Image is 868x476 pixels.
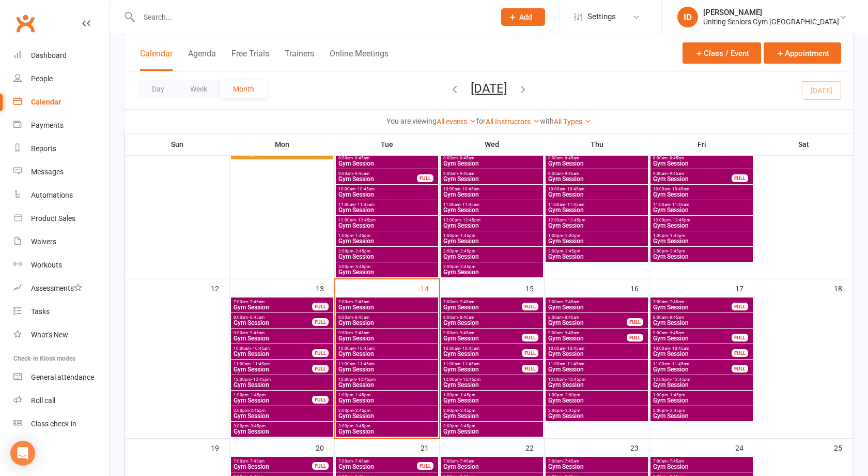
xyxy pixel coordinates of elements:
th: Mon [230,133,335,155]
span: Gym Session [548,351,646,357]
span: - 10:45am [460,346,479,351]
span: Gym Session [233,351,313,357]
div: ID [677,7,698,27]
span: 8:00am [443,156,541,160]
button: Calendar [140,49,173,71]
span: 7:00am [338,300,436,304]
span: 8:00am [443,315,541,320]
span: - 3:45pm [353,264,370,269]
span: - 12:45pm [356,377,376,382]
div: 12 [211,279,229,296]
span: - 2:45pm [563,249,580,254]
a: Waivers [13,230,109,254]
span: Gym Session [338,176,417,182]
div: FULL [732,303,748,310]
span: - 7:45am [563,300,579,304]
a: All Types [554,117,592,126]
button: Class / Event [683,42,761,64]
span: Gym Session [548,335,627,341]
span: Gym Session [548,366,646,373]
span: 1:00pm [548,393,646,397]
span: Gym Session [233,413,331,419]
span: - 8:45am [353,315,369,320]
span: Gym Session [653,320,751,326]
span: - 2:45pm [353,408,370,413]
span: 10:00am [233,346,313,351]
span: 1:00pm [338,393,436,397]
span: Gym Session [338,382,436,388]
span: Gym Session [338,160,436,167]
a: Assessments [13,277,109,300]
a: General attendance kiosk mode [13,366,109,389]
span: 2:00pm [548,408,646,413]
div: Product Sales [31,214,75,222]
a: Reports [13,137,109,160]
span: Gym Session [443,238,541,244]
span: 1:00pm [653,233,751,238]
span: - 10:45am [565,346,584,351]
span: Gym Session [653,238,751,244]
span: - 10:45am [670,346,689,351]
span: Gym Session [233,382,331,388]
span: Gym Session [233,366,313,373]
span: 9:00am [653,331,732,335]
div: FULL [522,303,538,310]
a: Workouts [13,254,109,277]
button: Week [177,80,220,98]
span: Gym Session [548,222,646,229]
span: Gym Session [548,382,646,388]
span: 9:00am [653,171,732,176]
span: - 9:45am [563,171,579,176]
span: Gym Session [548,176,646,182]
span: Gym Session [653,413,751,419]
a: All events [437,117,476,126]
div: FULL [732,174,748,182]
div: FULL [627,334,643,341]
span: 11:00am [653,362,732,366]
span: Gym Session [338,304,436,310]
span: 1:00pm [338,233,436,238]
span: Gym Session [338,238,436,244]
th: Wed [440,133,545,155]
button: Trainers [285,49,314,71]
span: Gym Session [653,304,732,310]
div: FULL [312,303,329,310]
span: Gym Session [338,351,436,357]
a: Calendar [13,91,109,114]
span: Gym Session [443,254,541,260]
span: - 1:45pm [353,393,370,397]
span: 10:00am [548,187,646,191]
div: FULL [522,349,538,357]
span: - 1:45pm [458,393,475,397]
span: - 11:45am [251,362,270,366]
span: - 1:45pm [668,233,685,238]
span: Settings [587,5,616,28]
span: - 2:45pm [458,408,475,413]
span: - 11:45am [355,202,375,207]
span: Gym Session [443,366,522,373]
span: 1:00pm [443,393,541,397]
span: - 12:45pm [461,377,481,382]
span: Gym Session [548,238,646,244]
span: 3:00pm [338,264,436,269]
span: - 7:45am [353,300,369,304]
span: 9:00am [548,331,627,335]
span: - 11:45am [565,202,584,207]
a: Roll call [13,389,109,412]
span: - 8:45am [458,315,474,320]
span: - 10:45am [565,187,584,191]
span: - 2:45pm [563,408,580,413]
span: 9:00am [338,171,417,176]
span: Gym Session [653,382,751,388]
span: - 1:45pm [249,393,266,397]
strong: for [476,117,486,125]
span: Add [519,13,532,21]
span: Gym Session [233,304,313,310]
span: - 11:45am [460,202,479,207]
a: Class kiosk mode [13,412,109,436]
span: 12:00pm [233,377,331,382]
span: 11:00am [653,202,751,207]
span: - 3:45pm [458,264,475,269]
input: Search... [136,10,488,24]
a: Automations [13,184,109,207]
